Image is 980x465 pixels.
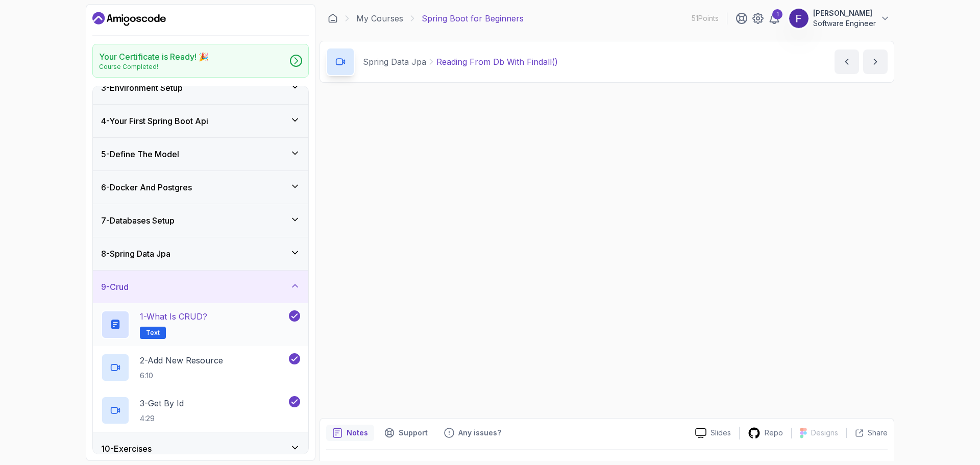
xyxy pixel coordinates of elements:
[101,214,175,227] h3: 7 - Databases Setup
[93,71,308,104] button: 3-Environment Setup
[863,50,888,74] button: next content
[347,428,368,438] p: Notes
[93,171,308,204] button: 6-Docker And Postgres
[101,115,208,127] h3: 4 - Your First Spring Boot Api
[99,51,209,63] h2: Your Certificate is Ready! 🎉
[93,432,308,465] button: 10-Exercises
[772,9,782,19] div: 1
[101,248,170,260] h3: 8 - Spring Data Jpa
[140,354,223,366] p: 2 - Add New Resource
[93,271,308,303] button: 9-Crud
[92,44,309,78] a: Your Certificate is Ready! 🎉Course Completed!
[768,12,780,25] a: 1
[835,50,859,74] button: previous content
[140,310,207,323] p: 1 - What is CRUD?
[740,427,791,439] a: Repo
[101,281,129,293] h3: 9 - Crud
[140,413,184,424] p: 4:29
[458,428,501,438] p: Any issues?
[326,425,374,441] button: notes button
[101,310,300,339] button: 1-What is CRUD?Text
[101,353,300,382] button: 2-Add New Resource6:10
[789,9,808,28] img: user profile image
[146,329,160,337] span: Text
[93,237,308,270] button: 8-Spring Data Jpa
[93,204,308,237] button: 7-Databases Setup
[93,105,308,137] button: 4-Your First Spring Boot Api
[813,8,876,18] p: [PERSON_NAME]
[438,425,507,441] button: Feedback button
[93,138,308,170] button: 5-Define The Model
[789,8,890,29] button: user profile image[PERSON_NAME]Software Engineer
[363,56,426,68] p: Spring Data Jpa
[101,148,179,160] h3: 5 - Define The Model
[813,18,876,29] p: Software Engineer
[687,428,739,438] a: Slides
[811,428,838,438] p: Designs
[765,428,783,438] p: Repo
[399,428,428,438] p: Support
[710,428,731,438] p: Slides
[92,11,166,27] a: Dashboard
[378,425,434,441] button: Support button
[692,13,719,23] p: 51 Points
[101,443,152,455] h3: 10 - Exercises
[868,428,888,438] p: Share
[356,12,403,25] a: My Courses
[101,82,183,94] h3: 3 - Environment Setup
[328,13,338,23] a: Dashboard
[140,397,184,409] p: 3 - Get By Id
[846,428,888,438] button: Share
[99,63,209,71] p: Course Completed!
[101,181,192,193] h3: 6 - Docker And Postgres
[140,371,223,381] p: 6:10
[101,396,300,425] button: 3-Get By Id4:29
[436,56,558,68] p: Reading From Db With Findall()
[422,12,524,25] p: Spring Boot for Beginners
